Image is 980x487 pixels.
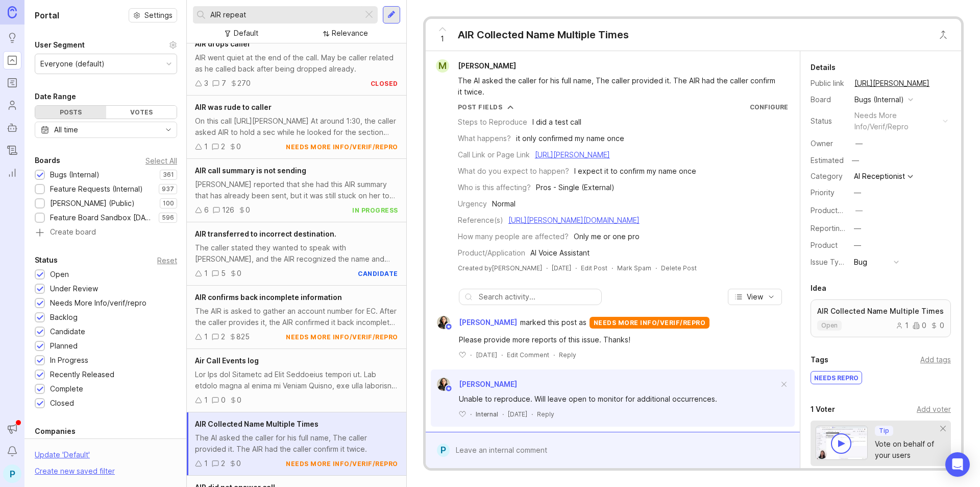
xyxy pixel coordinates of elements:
[537,410,554,419] div: Reply
[811,282,826,294] div: Idea
[458,198,487,210] div: Urgency
[917,404,951,415] div: Add voter
[532,117,581,128] div: I did a test call
[50,198,135,209] div: [PERSON_NAME] (Public)
[187,286,406,349] a: AIR confirms back incomplete informationThe AIR is asked to gather an account number for EC. Afte...
[236,331,250,342] div: 825
[728,289,782,305] button: View
[237,78,251,89] div: 270
[933,25,953,45] button: Close button
[507,351,549,359] div: Edit Comment
[811,138,846,149] div: Owner
[575,264,577,272] div: ·
[431,316,520,329] a: Ysabelle Eugenio[PERSON_NAME]
[195,306,398,328] div: The AIR is asked to gather an account number for EC. After the caller provides it, the AIR confir...
[3,96,21,114] a: Users
[879,427,889,435] p: Tip
[437,378,450,391] img: Ysabelle Eugenio
[3,141,21,159] a: Changelog
[508,216,640,224] a: [URL][PERSON_NAME][DOMAIN_NAME]
[40,58,105,69] div: Everyone (default)
[458,215,503,226] div: Reference(s)
[187,159,406,222] a: AIR call summary is not sending[PERSON_NAME] reported that she had this AIR summary that has alre...
[50,283,98,294] div: Under Review
[3,51,21,69] a: Portal
[811,372,862,384] div: NEEDS REPRO
[204,331,208,342] div: 1
[470,351,472,359] div: ·
[459,334,778,345] div: Please provide more reports of this issue. Thanks!
[237,395,241,406] div: 0
[655,264,657,272] div: ·
[50,369,114,380] div: Recently Released
[204,458,208,469] div: 1
[204,141,208,152] div: 1
[502,410,504,419] div: ·
[479,291,596,303] input: Search activity...
[459,393,778,405] div: Unable to reproduce. Will leave open to monitor for additional occurrences.
[3,29,21,47] a: Ideas
[750,103,788,111] a: Configure
[854,240,861,251] div: —
[35,449,90,466] div: Update ' Default '
[246,204,250,216] div: 0
[50,269,69,280] div: Open
[811,403,835,415] div: 1 Voter
[458,61,516,70] span: [PERSON_NAME]
[559,351,576,359] div: Reply
[237,268,241,279] div: 0
[920,354,951,365] div: Add tags
[35,106,106,119] div: Posts
[470,410,472,419] div: ·
[222,204,234,216] div: 126
[221,331,225,342] div: 2
[195,369,398,391] div: Lor Ips dol Sitametc ad Elit Seddoeius tempori ut. Lab etdolo magna al enima mi Veniam Quisno, ex...
[574,166,696,177] div: I expect it to confirm my name once
[129,8,177,22] button: Settings
[35,466,115,477] div: Create new saved filter
[3,164,21,182] a: Reporting
[430,59,524,73] a: M[PERSON_NAME]
[35,154,60,167] div: Boards
[286,333,398,341] div: needs more info/verif/repro
[35,228,177,238] a: Create board
[852,204,866,217] button: ProductboardID
[546,264,548,272] div: ·
[611,264,613,272] div: ·
[195,115,398,138] div: On this call [URL][PERSON_NAME] At around 1:30, the caller asked AIR to hold a sec while he looke...
[222,78,226,89] div: 7
[195,356,259,365] span: Air Call Events log
[3,420,21,438] button: Announcements
[854,223,861,234] div: —
[3,465,21,483] div: P
[50,212,154,223] div: Feature Board Sandbox [DATE]
[187,412,406,476] a: AIR Collected Name Multiple TimesThe AI asked the caller for his full name, The caller provided i...
[187,96,406,159] a: AIR was rude to callerOn this call [URL][PERSON_NAME] At around 1:30, the caller asked AIR to hol...
[816,426,868,460] img: video-thumbnail-vote-d41b83416815613422e2ca741bf692cc.jpg
[817,306,944,316] p: AIR Collected Name Multiple Times
[458,166,569,177] div: What do you expect to happen?
[221,395,226,406] div: 0
[536,182,615,193] div: Pros - Single (External)
[352,206,398,215] div: in progress
[458,231,569,242] div: How many people are affected?
[3,74,21,92] a: Roadmaps
[195,420,318,428] span: AIR Collected Name Multiple Times
[204,395,208,406] div: 1
[236,458,241,469] div: 0
[50,398,74,409] div: Closed
[437,444,450,457] div: P
[854,110,939,132] div: needs more info/verif/repro
[234,28,258,39] div: Default
[195,52,398,75] div: AIR went quiet at the end of the call. May be caller related as he called back after being droppe...
[195,229,336,238] span: AIR transferred to incorrect destination.
[358,269,398,278] div: candidate
[458,182,531,193] div: Who is this affecting?
[35,39,85,51] div: User Segment
[508,410,527,418] time: [DATE]
[661,264,697,272] div: Delete Post
[50,383,83,395] div: Complete
[106,106,177,119] div: Votes
[875,438,941,461] div: Vote on behalf of your users
[459,380,517,388] span: [PERSON_NAME]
